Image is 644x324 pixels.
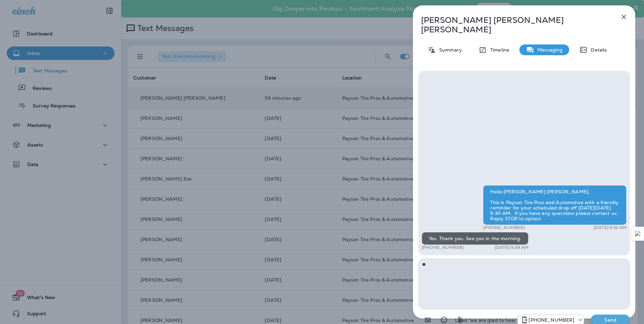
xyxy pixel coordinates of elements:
[483,225,525,230] p: [PHONE_NUMBER]
[596,317,624,323] p: Send
[421,15,605,34] p: [PERSON_NAME] [PERSON_NAME] [PERSON_NAME]
[495,245,529,250] p: [DATE] 9:39 AM
[518,316,584,324] div: +1 (928) 260-4498
[422,232,528,245] div: Yes. Thank you. See you in the morning.
[487,47,509,53] p: Timeline
[635,231,641,237] img: Detect Auto
[587,47,607,53] p: Details
[534,47,562,53] p: Messaging
[436,47,462,53] p: Summary
[528,317,574,323] p: [PHONE_NUMBER]
[593,225,626,230] p: [DATE] 9:18 AM
[483,185,626,225] div: Hello [PERSON_NAME] [PERSON_NAME], This is Payson Tire Pros and Automotive with a friendly remind...
[422,245,464,250] p: [PHONE_NUMBER]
